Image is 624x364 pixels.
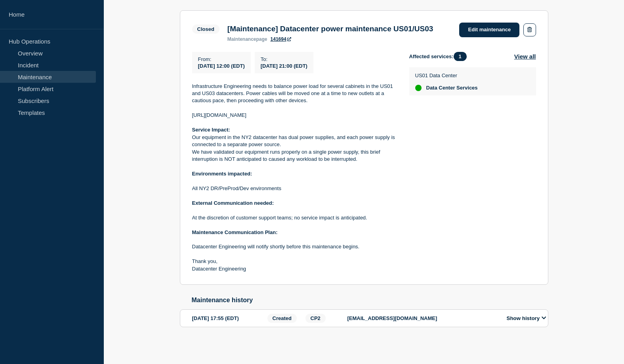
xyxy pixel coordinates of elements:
[198,56,245,62] p: From :
[192,243,397,250] p: Datacenter Engineering will notify shortly before this maintenance begins.
[198,63,245,69] span: [DATE] 12:00 (EDT)
[192,214,397,221] p: At the discretion of customer support teams; no service impact is anticipated.
[227,36,267,42] p: page
[192,134,397,149] p: Our equipment in the NY2 datacenter has dual power supplies, and each power supply is connected t...
[426,85,478,91] span: Data Center Services
[192,83,397,105] p: Infrastructure Engineering needs to balance power load for several cabinets in the US01 and US03 ...
[261,63,307,69] span: [DATE] 21:00 (EDT)
[454,52,467,61] span: 1
[459,23,519,37] a: Edit maintenance
[227,25,433,33] h3: [Maintenance] Datacenter power maintenance US01/US03
[192,127,230,133] strong: Service Impact:
[504,315,549,322] button: Show history
[267,314,297,323] span: Created
[347,315,498,321] p: [EMAIL_ADDRESS][DOMAIN_NAME]
[409,52,471,61] span: Affected services:
[227,36,256,42] span: maintenance
[415,72,478,78] p: US01 Data Center
[192,112,397,119] p: [URL][DOMAIN_NAME]
[271,36,291,42] a: 141694
[192,265,397,273] p: Datacenter Engineering
[192,200,274,206] strong: External Communication needed:
[192,229,278,235] strong: Maintenance Communication Plan:
[192,258,397,265] p: Thank you,
[514,52,536,61] button: View all
[261,56,307,62] p: To :
[415,85,422,91] div: up
[192,25,219,34] span: Closed
[192,297,548,304] h2: Maintenance history
[192,149,397,163] p: We have validated our equipment runs properly on a single power supply, this brief interruption i...
[305,314,326,323] span: CP2
[192,314,265,323] div: [DATE] 17:55 (EDT)
[192,185,397,192] p: All NY2 DR/PreProd/Dev environments
[192,171,252,177] strong: Environments impacted:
